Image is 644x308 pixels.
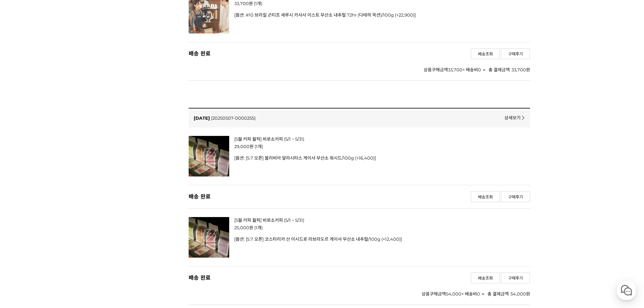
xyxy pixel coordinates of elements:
a: 배송조회 [471,48,500,59]
strong: 25,000 [234,225,249,230]
a: 대화 [45,214,87,231]
a: 배송조회 [471,191,500,202]
strong: 33,700 [234,1,249,6]
a: 구매후기 [501,48,530,59]
strong: 0 [478,67,481,72]
a: [5월 커피 월픽] 비로소커피 (5/1 ~ 5/31) [234,136,304,142]
strong: 54,000원 [510,291,530,297]
a: [5월 커피 월픽] 비로소커피 (5/1 ~ 5/31) [234,217,304,223]
div: 상품구매금액 + 배송비 [424,65,481,74]
span: 수량 [255,144,263,149]
strong: 총 결제금액 [487,291,509,297]
div: 주문처리상태 [189,266,530,289]
strong: 54,000 [446,291,461,297]
span: 주문일자 [194,115,210,121]
a: 상세보기 [504,114,524,121]
a: 배송조회 [471,273,500,283]
a: 구매후기 [501,191,530,202]
strong: 33,700 [448,67,462,72]
span: 홈 [21,224,25,230]
div: 상품구매금액 + 배송비 [422,289,480,299]
a: 구매후기 [501,273,530,283]
span: 주문번호 [211,115,256,121]
strong: 총 결제금액 [488,67,510,72]
span: 판매가 [234,1,253,6]
span: 수량 [254,1,262,6]
span: 설정 [104,224,113,230]
span: 배송 완료 [189,48,211,59]
span: 판매가 [234,144,254,149]
span: 대화 [62,225,70,230]
div: 주문처리상태 [189,42,530,65]
strong: 29,000 [234,144,249,149]
div: 주문처리상태 [189,185,530,208]
span: 배송 완료 [189,273,211,283]
a: 홈 [2,214,45,231]
p: [옵션: #10 브라질 곤티조 세루시 카샤사 이스트 무산소 내추럴 72hr (다테하 옥션)/100g (+22,900)] [234,12,446,18]
a: 설정 [87,214,130,231]
strong: 상품명 [234,217,446,223]
span: 배송 완료 [189,191,211,202]
a: (20250507-0000255) [211,115,256,121]
p: [옵션: [5.7 오픈] 코스타리카 산 이시드로 라브라도르 게이샤 무산소 내추럴/100g (+12,400)] [234,236,446,242]
strong: 상품명 [234,136,446,142]
strong: 0 [477,291,480,297]
strong: 33,700원 [511,67,530,72]
span: 판매가 [234,225,253,230]
span: 수량 [254,225,263,230]
p: [옵션: [5.7 오픈] 볼리비아 알라시타스 게이샤 무산소 워시드/100g (+16,400)] [234,155,446,161]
